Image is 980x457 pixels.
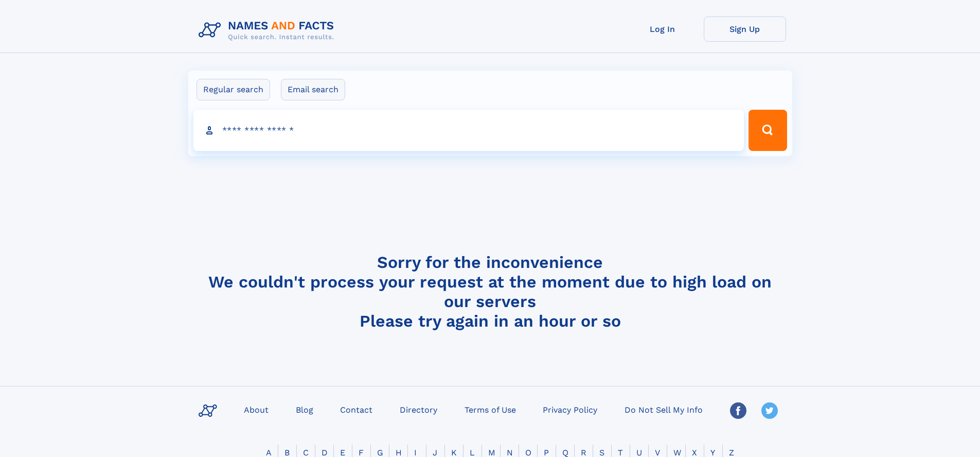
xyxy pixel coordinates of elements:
a: Do Not Sell My Info [620,402,707,417]
img: Twitter [761,402,778,419]
a: Sign Up [704,16,786,42]
a: Terms of Use [460,402,520,417]
h4: Sorry for the inconvenience We couldn't process your request at the moment due to high load on ou... [194,252,786,331]
img: Logo Names and Facts [194,16,343,44]
a: About [240,402,273,417]
label: Regular search [197,79,270,100]
a: Blog [292,402,317,417]
label: Email search [281,79,345,100]
a: Log In [621,16,704,42]
a: Privacy Policy [539,402,601,417]
a: Contact [336,402,377,417]
a: Directory [396,402,441,417]
img: Facebook [730,402,746,419]
input: search input [193,110,744,151]
button: Search Button [749,110,787,151]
